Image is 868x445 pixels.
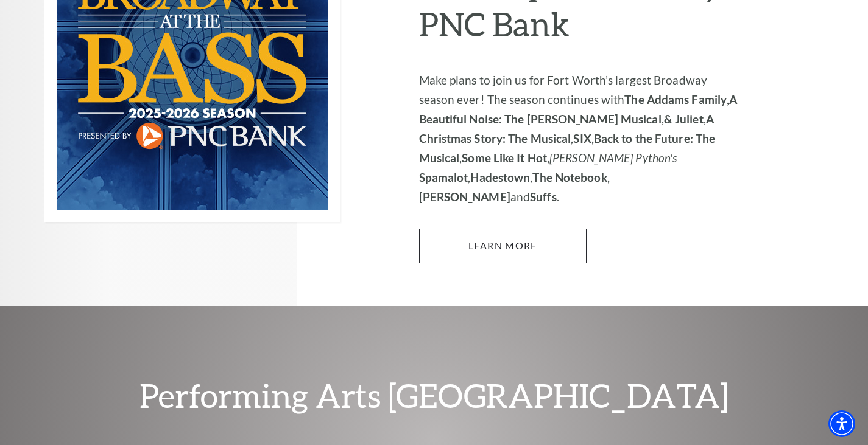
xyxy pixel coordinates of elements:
strong: A Beautiful Noise: The [PERSON_NAME] Musical [419,92,738,126]
strong: The Notebook [532,170,607,184]
span: Performing Arts [GEOGRAPHIC_DATA] [115,379,753,412]
strong: Suffs [530,190,557,204]
strong: Back to the Future: The Musical [419,131,716,165]
strong: Spamalot [419,170,468,184]
strong: The Addams Family [624,92,727,106]
a: Learn More 2025-2026 Broadway at the Bass Season presented by PNC Bank [419,229,587,263]
strong: Hadestown [470,170,530,184]
strong: [PERSON_NAME] [419,190,510,204]
strong: & Juliet [664,112,704,126]
strong: SIX [573,131,591,145]
em: [PERSON_NAME] Python's [549,151,677,165]
div: Accessibility Menu [828,410,855,437]
p: Make plans to join us for Fort Worth’s largest Broadway season ever! The season continues with , ... [419,71,745,207]
strong: A Christmas Story: The Musical [419,112,714,145]
strong: Some Like It Hot [462,151,547,165]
